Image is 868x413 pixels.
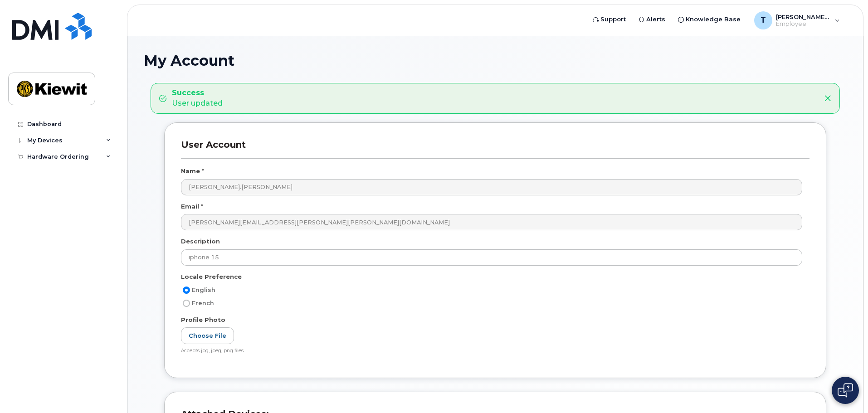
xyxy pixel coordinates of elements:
[838,383,853,398] img: Open chat
[181,237,220,246] label: Description
[181,348,802,355] div: Accepts jpg, jpeg, png files
[172,88,223,98] strong: Success
[181,327,234,344] label: Choose File
[181,316,225,324] label: Profile Photo
[181,202,203,211] label: Email *
[172,88,223,109] div: User updated
[192,287,215,293] span: English
[183,300,190,307] input: French
[183,287,190,294] input: English
[181,139,809,159] h3: User Account
[181,272,242,281] label: Locale Preference
[144,53,847,68] h1: My Account
[181,167,204,175] label: Name *
[192,300,214,306] span: French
